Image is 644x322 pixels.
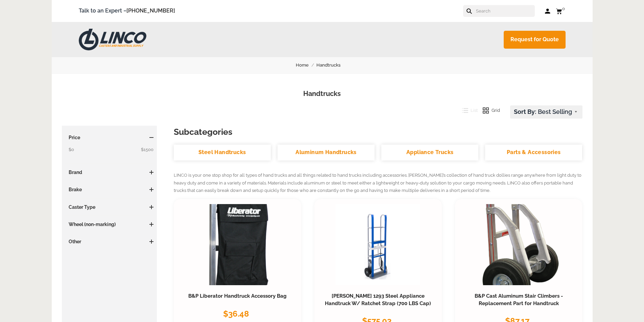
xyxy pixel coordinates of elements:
[296,61,316,69] a: Home
[504,31,566,49] a: Request for Quote
[556,7,566,15] a: 0
[485,145,582,160] a: Parts & Accessories
[126,7,175,14] a: [PHONE_NUMBER]
[223,309,249,319] span: $36.48
[457,105,478,116] button: List
[65,221,154,228] h3: Wheel (non-marking)
[65,134,154,141] h3: Price
[562,6,565,11] span: 0
[316,61,348,69] a: Handtrucks
[65,169,154,176] h3: Brand
[278,145,375,160] a: Aluminum Handtrucks
[174,172,582,195] p: LINCO is your one stop shop for all types of hand trucks and all things related to hand trucks in...
[381,145,478,160] a: Appliance Trucks
[65,238,154,245] h3: Other
[475,5,535,17] input: Search
[325,293,431,306] a: [PERSON_NAME] 1293 Steel Appliance Handtruck W/ Ratchet Strap (700 LBS Cap)
[141,146,153,153] span: $1500
[475,293,563,306] a: B&P Cast Aluminum Stair Climbers - Replacement Part for Handtruck
[188,293,287,299] a: B&P Liberator Handtruck Accessory Bag
[174,145,271,160] a: Steel Handtrucks
[174,126,582,138] h3: Subcategories
[478,105,500,116] button: Grid
[65,204,154,210] h3: Caster Type
[65,186,154,193] h3: Brake
[79,29,146,50] img: LINCO CASTERS & INDUSTRIAL SUPPLY
[62,89,582,99] h1: Handtrucks
[545,8,551,15] a: Log in
[79,6,175,16] span: Talk to an Expert –
[69,147,74,152] span: $0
